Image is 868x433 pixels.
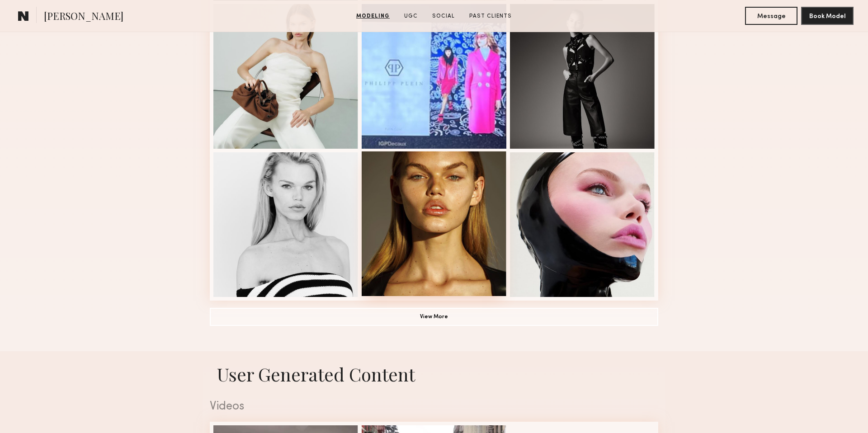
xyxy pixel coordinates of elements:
[353,12,393,20] a: Modeling
[210,401,658,413] div: Videos
[203,362,665,386] h1: User Generated Content
[745,7,797,25] button: Message
[466,12,515,20] a: Past Clients
[801,7,854,25] button: Book Model
[401,12,421,20] a: UGC
[210,308,658,326] button: View More
[44,9,123,25] span: [PERSON_NAME]
[429,12,458,20] a: Social
[801,12,854,19] a: Book Model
